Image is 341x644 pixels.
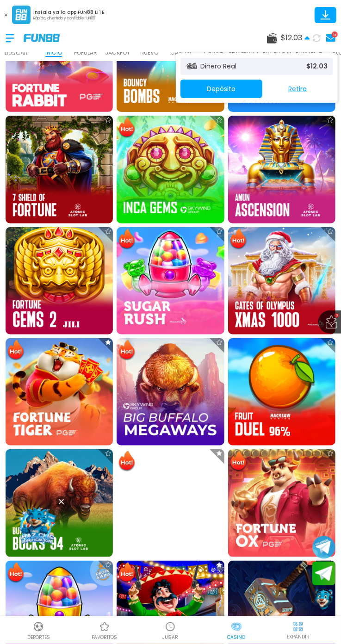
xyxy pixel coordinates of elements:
[72,620,138,641] a: Casino FavoritosCasino Favoritosfavoritos
[33,621,44,632] img: Deportes
[296,48,322,56] p: PLAYTECH
[6,562,25,584] img: Hot
[33,16,104,21] p: Rápido, divertido y confiable FUN88
[200,62,236,71] p: Dinero Real
[323,31,335,44] a: 5
[228,116,335,223] img: Amun Ascension
[263,48,291,56] p: FAT PANDA
[33,9,104,16] p: Instala ya la app FUN88 LITE
[228,227,335,334] img: Gates of Olympus Xmas 1000
[12,499,62,549] img: Image Link
[6,227,113,334] img: Fortune Gems 2
[118,117,136,139] img: Hot
[6,339,25,361] img: Hot
[12,6,31,24] img: App Logo
[204,620,270,641] a: CasinoCasinoCasino
[228,338,335,446] img: Fruit Duel 96%
[118,339,136,361] img: Hot
[24,34,60,42] img: Company Logo
[141,48,159,56] p: NUEVO
[287,633,310,640] p: EXPANDIR
[262,80,333,98] button: Retiro
[117,227,224,334] img: Sugar Rush
[117,116,224,223] img: Inca Gems
[27,634,50,641] p: Deportes
[228,449,335,557] img: Fortune Ox
[229,48,261,56] p: PRAGMATIC
[165,621,176,632] img: Casino Jugar
[6,449,113,557] img: Buffalo Bucks 94
[92,634,117,641] p: favoritos
[312,535,335,559] button: Join telegram channel
[312,588,335,612] button: Contact customer service
[292,621,304,632] img: hide
[229,228,248,250] img: Hot
[306,62,328,71] p: $ 12.03
[332,31,338,37] div: 5
[6,338,113,446] img: Fortune Tiger
[162,634,178,641] p: JUGAR
[335,313,339,318] span: 3
[99,621,110,632] img: Casino Favoritos
[45,48,62,56] p: INICIO
[118,562,136,584] img: Hot
[137,620,204,641] a: Casino JugarCasino JugarJUGAR
[117,338,224,446] img: Big Buffalo Megaways
[204,48,223,56] p: CRASH
[312,562,335,586] button: Join telegram
[118,450,136,472] img: Hot
[180,80,262,98] button: Depósito
[229,450,248,472] img: Hot
[74,48,97,56] p: POPULAR
[281,32,310,43] span: $ 12.03
[105,48,130,56] p: JACKPOT
[6,620,72,641] a: DeportesDeportesDeportes
[118,228,136,250] img: Hot
[6,116,113,223] img: 7 Shields of Fortune
[171,48,192,56] p: CASUAL
[5,49,28,57] p: Buscar
[228,634,246,641] p: Casino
